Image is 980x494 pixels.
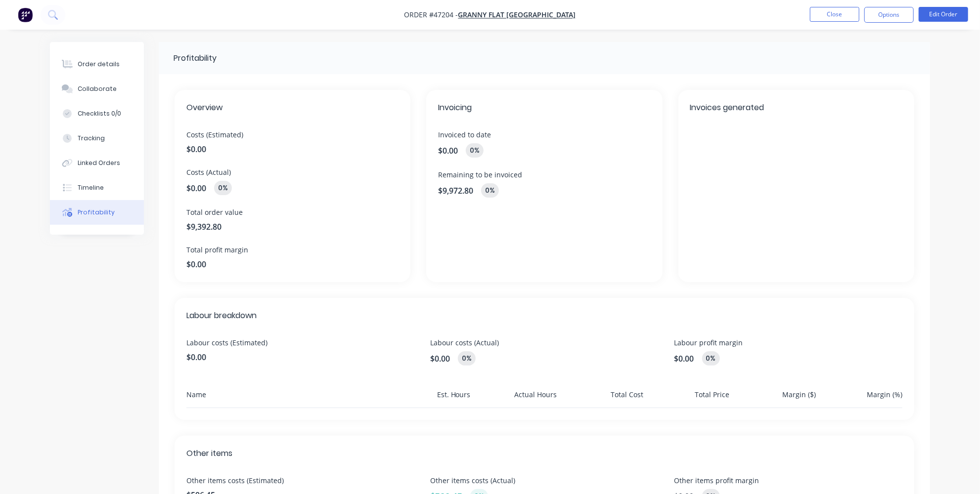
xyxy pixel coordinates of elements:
[438,145,458,157] span: $0.00
[404,10,458,20] span: Order #47204 -
[186,310,902,322] span: Labour breakdown
[466,143,484,158] div: 0 %
[820,389,902,408] div: Margin (%)
[186,389,384,408] div: Name
[690,102,902,114] span: Invoices generated
[388,389,471,408] div: Est. Hours
[186,448,902,459] span: Other items
[430,353,450,365] span: $0.00
[214,181,232,195] div: 0%
[438,185,473,197] span: $9,972.80
[186,167,399,177] span: Costs (Actual)
[430,337,658,348] span: Labour costs (Actual)
[78,84,117,93] div: Collaborate
[50,126,144,151] button: Tracking
[864,7,914,23] button: Options
[186,143,399,155] span: $0.00
[458,351,476,366] div: 0%
[50,175,144,200] button: Timeline
[78,208,115,217] div: Profitability
[430,475,658,486] span: Other items costs (Actual)
[186,258,206,270] span: $0.00
[78,60,120,69] div: Order details
[50,52,144,77] button: Order details
[186,207,399,217] span: Total order value
[186,129,399,140] span: Costs (Estimated)
[674,353,694,365] span: $0.00
[919,7,968,22] button: Edit Order
[174,52,217,64] div: Profitability
[50,151,144,175] button: Linked Orders
[647,389,730,408] div: Total Price
[186,221,399,233] span: $9,392.80
[481,183,499,198] div: 0 %
[186,475,414,486] span: Other items costs (Estimated)
[186,182,206,194] span: $0.00
[50,77,144,101] button: Collaborate
[734,389,816,408] div: Margin ($)
[186,245,399,255] span: Total profit margin
[78,134,105,143] div: Tracking
[438,129,650,140] span: Invoiced to date
[78,159,120,167] div: Linked Orders
[50,200,144,225] button: Profitability
[78,183,104,192] div: Timeline
[674,475,902,486] span: Other items profit margin
[18,7,33,22] img: Factory
[186,351,414,363] span: $0.00
[50,101,144,126] button: Checklists 0/0
[458,10,576,20] a: Granny Flat [GEOGRAPHIC_DATA]
[561,389,643,408] div: Total Cost
[810,7,859,22] button: Close
[78,109,121,118] div: Checklists 0/0
[186,102,399,114] span: Overview
[475,389,557,408] div: Actual Hours
[186,337,414,348] span: Labour costs (Estimated)
[438,169,650,180] span: Remaining to be invoiced
[702,351,720,366] div: 0%
[674,337,902,348] span: Labour profit margin
[438,102,650,114] span: Invoicing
